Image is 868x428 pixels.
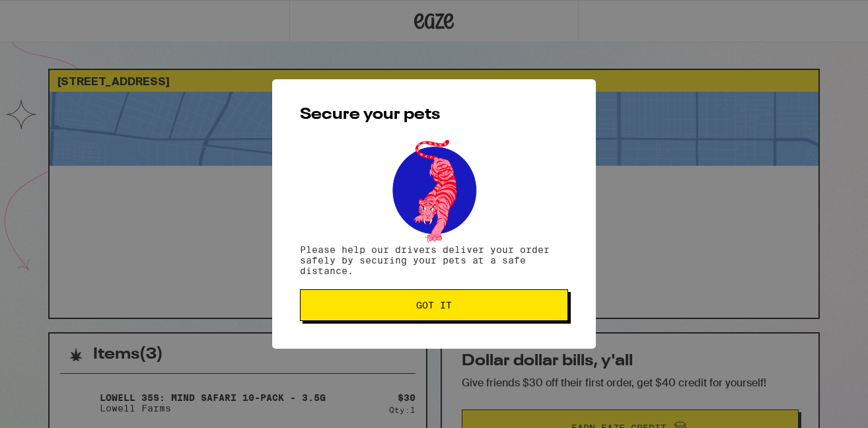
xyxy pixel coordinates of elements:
h2: Secure your pets [300,107,568,123]
button: Got it [300,289,568,321]
p: Please help our drivers deliver your order safely by securing your pets at a safe distance. [300,244,568,276]
span: Hi. Need any help? [8,9,95,20]
span: Got it [416,301,452,310]
img: pets [380,136,488,244]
